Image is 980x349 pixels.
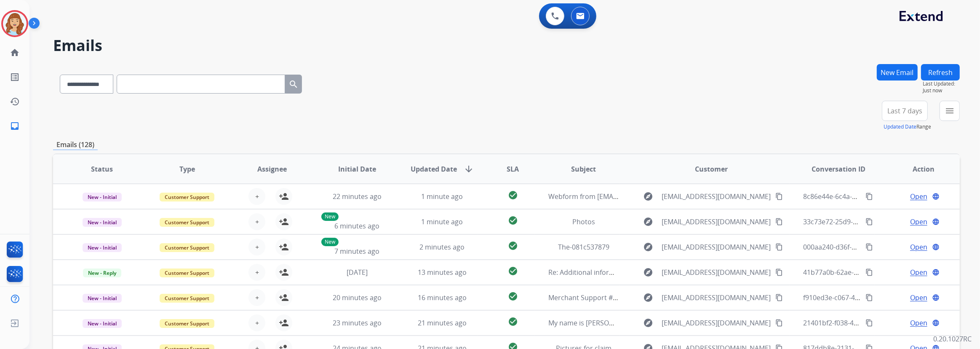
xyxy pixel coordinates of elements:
span: New - Initial [83,319,122,328]
span: 000aa240-d36f-4b14-80a1-2498008a1e74 [803,242,932,252]
span: Open [910,318,927,328]
mat-icon: person_add [279,191,289,201]
span: Type [179,164,195,174]
mat-icon: person_add [279,217,289,227]
mat-icon: history [10,97,20,107]
p: Emails (128) [53,140,98,150]
span: Customer Support [160,319,214,328]
span: Customer Support [160,218,214,227]
span: Updated Date [411,164,457,174]
span: 22 minutes ago [333,192,382,201]
span: Just now [923,87,960,94]
mat-icon: language [932,218,940,226]
span: New - Initial [83,243,122,252]
span: Merchant Support #659481: How would you rate the support you received? [548,293,787,302]
mat-icon: content_copy [775,319,783,327]
span: Open [910,293,927,303]
button: Updated Date [884,123,916,130]
mat-icon: explore [643,318,653,328]
p: New [321,238,339,246]
mat-icon: content_copy [865,218,873,226]
span: New - Reply [83,268,121,277]
span: Last 7 days [887,109,922,113]
mat-icon: home [10,48,20,58]
span: 7 minutes ago [334,247,379,256]
mat-icon: check_circle [508,266,518,276]
button: Refresh [921,64,960,81]
mat-icon: check_circle [508,317,518,327]
span: 6 minutes ago [334,221,379,231]
h2: Emails [53,37,960,54]
span: Assignee [257,164,287,174]
span: The-081c537879 [558,242,609,252]
span: [EMAIL_ADDRESS][DOMAIN_NAME] [662,293,771,303]
span: Open [910,242,927,252]
span: [EMAIL_ADDRESS][DOMAIN_NAME] [662,191,771,201]
mat-icon: arrow_downward [464,164,474,174]
span: 1 minute ago [421,217,463,226]
span: Status [91,164,113,174]
mat-icon: check_circle [508,241,518,251]
mat-icon: content_copy [865,268,873,276]
mat-icon: explore [643,267,653,277]
span: Customer Support [160,193,214,201]
mat-icon: explore [643,191,653,201]
span: + [255,318,259,328]
span: Open [910,217,927,227]
span: 8c86e44e-6c4a-4105-b9cd-3aedcf82e2ff [803,192,928,201]
span: SLA [507,164,519,174]
p: 0.20.1027RC [933,334,972,344]
mat-icon: search [288,79,299,89]
mat-icon: language [932,294,940,301]
mat-icon: language [932,268,940,276]
span: 41b77a0b-62ae-43b9-bd78-60bedfdca957 [803,268,934,277]
mat-icon: content_copy [865,319,873,327]
span: 2 minutes ago [419,242,465,252]
mat-icon: person_add [279,293,289,303]
span: Open [910,267,927,277]
span: New - Initial [83,193,122,201]
button: + [248,314,265,331]
mat-icon: person_add [279,267,289,277]
span: f910ed3e-c067-4fd0-8a31-916047dc98fe [803,293,928,302]
mat-icon: content_copy [775,268,783,276]
mat-icon: language [932,319,940,327]
span: + [255,267,259,277]
span: 23 minutes ago [333,318,382,328]
span: 1 minute ago [421,192,463,201]
span: New - Initial [83,218,122,227]
span: [DATE] [347,268,368,277]
span: Re: Additional information. Kaabo WWXPRO Scooter SERIAL NUMBER [548,268,766,277]
mat-icon: check_circle [508,291,518,301]
span: [EMAIL_ADDRESS][DOMAIN_NAME] [662,267,771,277]
span: Customer [695,164,728,174]
span: Range [884,123,931,130]
mat-icon: person_add [279,242,289,252]
button: + [248,264,265,281]
span: Customer Support [160,243,214,252]
mat-icon: content_copy [775,243,783,251]
span: Photos [572,217,595,226]
span: [EMAIL_ADDRESS][DOMAIN_NAME] [662,242,771,252]
button: + [248,188,265,205]
span: Open [910,191,927,201]
span: [EMAIL_ADDRESS][DOMAIN_NAME] [662,318,771,328]
mat-icon: content_copy [775,193,783,200]
mat-icon: language [932,193,940,200]
p: New [321,212,339,221]
mat-icon: content_copy [865,243,873,251]
span: 21 minutes ago [418,318,467,328]
button: New Email [877,64,918,81]
span: New - Initial [83,294,122,303]
button: + [248,213,265,230]
span: Subject [571,164,596,174]
mat-icon: content_copy [775,294,783,301]
mat-icon: explore [643,293,653,303]
mat-icon: content_copy [865,193,873,200]
span: + [255,191,259,201]
button: Last 7 days [882,101,928,121]
mat-icon: check_circle [508,190,518,200]
mat-icon: list_alt [10,72,20,82]
mat-icon: person_add [279,318,289,328]
span: Last Updated: [923,81,960,87]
